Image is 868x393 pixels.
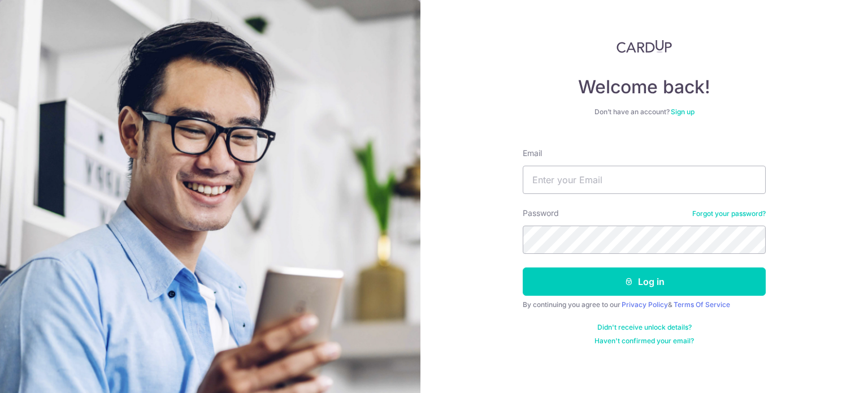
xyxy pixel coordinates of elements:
[692,209,766,218] a: Forgot your password?
[523,166,766,194] input: Enter your Email
[674,300,730,309] a: Terms Of Service
[617,40,672,53] img: CardUp Logo
[523,107,766,116] div: Don’t have an account?
[671,107,695,116] a: Sign up
[523,148,542,159] label: Email
[523,300,766,309] div: By continuing you agree to our &
[594,336,694,346] a: Haven't confirmed your email?
[523,208,559,219] label: Password
[523,267,766,296] button: Log in
[523,76,766,98] h4: Welcome back!
[622,300,668,309] a: Privacy Policy
[597,323,692,332] a: Didn't receive unlock details?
